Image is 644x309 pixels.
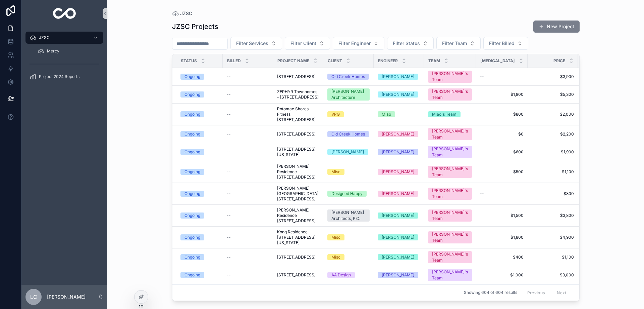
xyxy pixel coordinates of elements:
[432,128,468,140] div: [PERSON_NAME]'s Team
[227,235,231,240] span: --
[30,293,37,301] span: LC
[480,235,524,240] a: $1,800
[230,37,282,50] button: Select Button
[227,255,231,260] span: --
[393,40,420,47] span: Filter Status
[480,131,524,137] span: $0
[331,131,365,137] div: Old Creek Homes
[227,191,231,196] span: --
[227,58,241,64] span: Billed
[39,74,79,79] span: Project 2024 Reports
[428,188,472,200] a: [PERSON_NAME]'s Team
[236,40,268,47] span: Filter Services
[180,149,219,155] a: Ongoing
[277,272,319,278] a: [STREET_ADDRESS]
[277,74,319,79] a: [STREET_ADDRESS]
[442,40,467,47] span: Filter Team
[480,213,524,218] a: $1,500
[378,254,420,260] a: [PERSON_NAME]
[480,112,524,117] a: $800
[327,111,370,117] a: VPG
[34,45,103,57] a: Mercy
[277,255,316,260] span: [STREET_ADDRESS]
[382,131,414,137] div: [PERSON_NAME]
[277,106,319,122] span: Potomac Shores Fitness [STREET_ADDRESS]
[532,169,574,175] a: $1,100
[227,131,269,137] a: --
[184,234,200,240] div: Ongoing
[428,88,472,101] a: [PERSON_NAME]'s Team
[47,48,59,54] span: Mercy
[277,186,319,202] a: [PERSON_NAME][GEOGRAPHIC_DATA] [STREET_ADDRESS]
[382,149,414,155] div: [PERSON_NAME]
[432,88,468,101] div: [PERSON_NAME]'s Team
[432,71,468,83] div: [PERSON_NAME]'s Team
[180,131,219,137] a: Ongoing
[382,234,414,240] div: [PERSON_NAME]
[327,131,370,137] a: Old Creek Homes
[277,147,319,157] a: [STREET_ADDRESS][US_STATE]
[277,207,319,224] span: [PERSON_NAME] Residence [STREET_ADDRESS]
[328,58,342,64] span: Client
[428,111,472,117] a: Miao's Team
[382,169,414,175] div: [PERSON_NAME]
[532,112,574,117] span: $2,000
[184,213,200,219] div: Ongoing
[428,269,472,281] a: [PERSON_NAME]'s Team
[181,58,197,64] span: Status
[180,10,192,17] span: JZSC
[331,254,340,260] div: Misc
[532,213,574,218] span: $3,800
[331,88,366,101] div: [PERSON_NAME] Architecture
[533,21,580,33] button: New Project
[378,131,420,137] a: [PERSON_NAME]
[227,235,269,240] a: --
[432,251,468,263] div: [PERSON_NAME]'s Team
[327,254,370,260] a: Misc
[180,91,219,98] a: Ongoing
[285,37,330,50] button: Select Button
[184,149,200,155] div: Ongoing
[227,92,269,97] a: --
[480,92,524,97] a: $1,800
[227,191,269,196] a: --
[21,27,107,91] div: scrollable content
[532,235,574,240] a: $4,900
[428,128,472,140] a: [PERSON_NAME]'s Team
[382,91,414,98] div: [PERSON_NAME]
[277,229,319,245] a: Kong Residence [STREET_ADDRESS][US_STATE]
[428,209,472,222] a: [PERSON_NAME]'s Team
[277,255,319,260] a: [STREET_ADDRESS]
[25,71,103,83] a: Project 2024 Reports
[532,131,574,137] a: $2,200
[227,112,269,117] a: --
[532,272,574,278] a: $3,000
[227,169,231,175] span: --
[480,58,515,64] span: [MEDICAL_DATA]
[227,255,269,260] a: --
[184,191,200,197] div: Ongoing
[180,111,219,117] a: Ongoing
[184,91,200,98] div: Ongoing
[532,149,574,155] a: $1,900
[532,74,574,79] a: $3,900
[180,234,219,240] a: Ongoing
[277,131,319,137] a: [STREET_ADDRESS]
[327,234,370,240] a: Misc
[331,272,351,278] div: AA Design
[532,92,574,97] a: $5,300
[277,164,319,180] span: [PERSON_NAME] Residence [STREET_ADDRESS]
[227,149,269,155] a: --
[480,255,524,260] a: $400
[180,191,219,197] a: Ongoing
[227,149,231,155] span: --
[184,169,200,175] div: Ongoing
[227,74,231,79] span: --
[480,272,524,278] a: $1,000
[532,255,574,260] a: $1,100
